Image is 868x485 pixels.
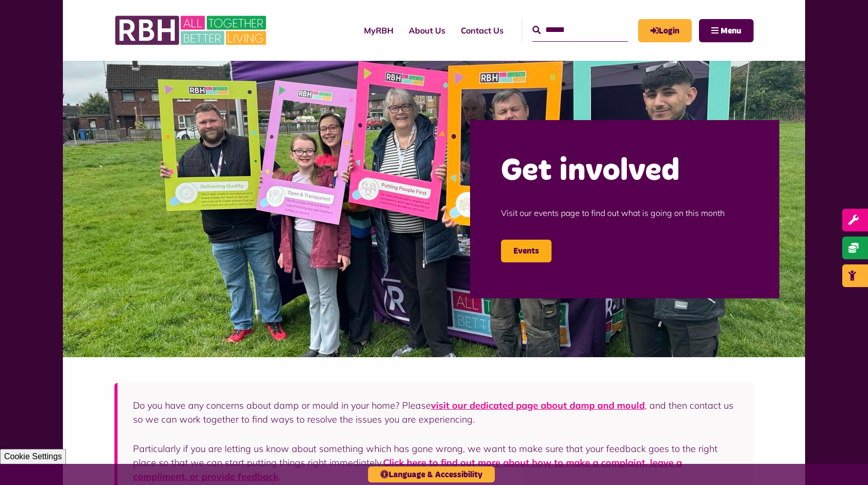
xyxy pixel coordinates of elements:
p: Visit our events page to find out what is going on this month [501,191,748,235]
h2: Get involved [501,151,748,191]
a: visit our dedicated page about damp and mould [431,399,645,411]
a: About Us [401,16,453,44]
button: Language & Accessibility [368,466,495,482]
a: MyRBH [356,16,401,44]
a: Click here to find out more about how to make a complaint, leave a compliment, or provide feedback [133,457,682,482]
a: MyRBH [638,19,692,42]
button: Navigation [699,19,754,42]
img: RBH [114,10,269,51]
a: Contact Us [453,16,511,44]
img: Image (22) [63,61,805,357]
span: Menu [721,27,741,35]
a: Events [501,240,552,262]
p: Particularly if you are letting us know about something which has gone wrong, we want to make sur... [133,442,738,483]
p: Do you have any concerns about damp or mould in your home? Please , and then contact us so we can... [133,398,738,426]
